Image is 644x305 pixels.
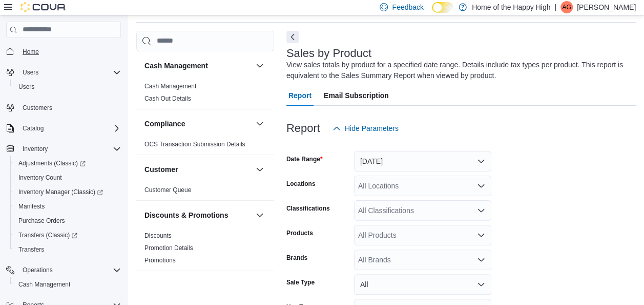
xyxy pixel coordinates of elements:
[136,230,274,271] div: Discounts & Promotions
[18,45,121,58] span: Home
[14,215,69,227] a: Purchase Orders
[560,1,573,13] div: Ajay Gond
[477,206,485,215] button: Open list of options
[18,101,121,114] span: Customers
[286,122,320,135] h3: Report
[554,1,556,13] p: |
[18,66,43,79] button: Users
[20,2,67,12] img: Cova
[144,61,208,71] h3: Cash Management
[136,184,274,200] div: Customer
[354,274,491,295] button: All
[354,151,491,171] button: [DATE]
[18,231,77,239] span: Transfers (Classic)
[14,186,107,198] a: Inventory Manager (Classic)
[286,180,316,188] label: Locations
[144,210,228,220] h3: Discounts & Promotions
[286,155,323,163] label: Date Range
[18,122,48,135] button: Catalog
[286,204,330,213] label: Classifications
[14,200,49,213] a: Manifests
[18,245,44,254] span: Transfers
[288,85,311,106] span: Report
[477,256,485,264] button: Open list of options
[254,118,266,130] button: Compliance
[18,264,57,276] button: Operations
[18,46,43,58] a: Home
[14,215,121,227] span: Purchase Orders
[286,60,631,81] div: View sales totals by product for a specified date range. Details include tax types per product. T...
[432,13,432,13] span: Dark Mode
[14,171,121,184] span: Inventory Count
[2,142,125,156] button: Inventory
[144,94,191,103] span: Cash Out Details
[18,66,121,79] span: Users
[10,228,125,242] a: Transfers (Classic)
[254,209,266,221] button: Discounts & Promotions
[254,60,266,72] button: Cash Management
[432,2,453,13] input: Dark Mode
[10,277,125,292] button: Cash Management
[10,170,125,185] button: Inventory Count
[14,278,74,291] a: Cash Management
[18,143,121,155] span: Inventory
[14,157,121,169] span: Adjustments (Classic)
[144,95,191,102] a: Cash Out Details
[2,100,125,115] button: Customers
[18,102,56,114] a: Customers
[18,174,62,182] span: Inventory Count
[14,81,38,93] a: Users
[286,278,315,287] label: Sale Type
[144,256,176,264] span: Promotions
[144,141,245,148] a: OCS Transaction Submission Details
[14,243,48,256] a: Transfers
[18,202,45,211] span: Manifests
[23,104,52,112] span: Customers
[144,210,252,220] button: Discounts & Promotions
[23,124,44,132] span: Catalog
[477,182,485,190] button: Open list of options
[562,1,571,13] span: AG
[18,264,121,276] span: Operations
[14,171,66,184] a: Inventory Count
[14,200,121,213] span: Manifests
[144,83,196,90] a: Cash Management
[14,229,121,241] span: Transfers (Classic)
[144,186,191,194] a: Customer Queue
[136,138,274,155] div: Compliance
[144,119,185,129] h3: Compliance
[14,157,90,169] a: Adjustments (Classic)
[345,123,399,134] span: Hide Parameters
[136,80,274,109] div: Cash Management
[18,159,86,167] span: Adjustments (Classic)
[18,217,65,225] span: Purchase Orders
[10,242,125,257] button: Transfers
[144,140,245,148] span: OCS Transaction Submission Details
[144,257,176,264] a: Promotions
[286,31,299,43] button: Next
[10,185,125,199] a: Inventory Manager (Classic)
[286,254,307,262] label: Brands
[144,164,178,175] h3: Customer
[286,47,371,60] h3: Sales by Product
[477,231,485,239] button: Open list of options
[18,188,103,196] span: Inventory Manager (Classic)
[23,68,38,77] span: Users
[144,82,196,90] span: Cash Management
[2,263,125,277] button: Operations
[23,266,53,274] span: Operations
[144,61,252,71] button: Cash Management
[10,214,125,228] button: Purchase Orders
[14,278,121,291] span: Cash Management
[254,163,266,176] button: Customer
[10,199,125,214] button: Manifests
[144,232,172,239] a: Discounts
[23,145,48,153] span: Inventory
[254,279,266,292] button: Finance
[10,80,125,94] button: Users
[18,83,34,91] span: Users
[577,1,636,13] p: [PERSON_NAME]
[144,244,193,252] a: Promotion Details
[18,143,52,155] button: Inventory
[328,118,403,139] button: Hide Parameters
